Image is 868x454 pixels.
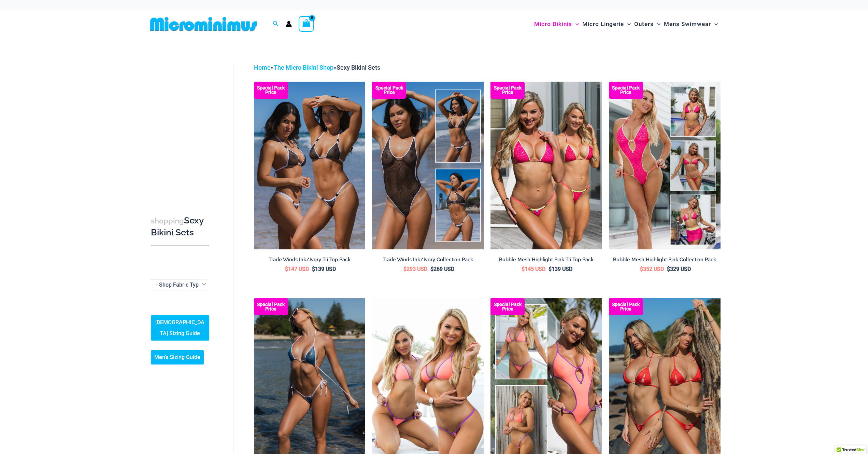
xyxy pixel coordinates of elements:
[254,64,271,71] a: Home
[490,86,525,95] b: Special Pack Price
[151,215,209,238] h3: Sexy Bikini Sets
[549,266,552,272] span: $
[430,266,433,272] span: $
[147,16,260,32] img: MM SHOP LOGO FLAT
[286,21,292,27] a: Account icon link
[490,82,602,249] a: Tri Top Pack F Tri Top Pack BTri Top Pack B
[624,15,631,33] span: Menu Toggle
[609,302,643,311] b: Special Pack Price
[522,266,545,272] bdi: 145 USD
[254,82,366,249] img: Top Bum Pack
[549,266,572,272] bdi: 139 USD
[151,57,212,194] iframe: TrustedSite Certified
[490,257,602,263] h2: Bubble Mesh Highlight Pink Tri Top Pack
[254,302,288,311] b: Special Pack Price
[372,257,484,263] h2: Trade Winds Ink/Ivory Collection Pack
[534,15,572,33] span: Micro Bikinis
[664,15,711,33] span: Mens Swimwear
[254,82,366,249] a: Top Bum Pack Top Bum Pack bTop Bum Pack b
[711,15,718,33] span: Menu Toggle
[337,64,380,71] span: Sexy Bikini Sets
[490,257,602,265] a: Bubble Mesh Highlight Pink Tri Top Pack
[254,257,366,263] h2: Trade Winds Ink/Ivory Tri Top Pack
[609,257,721,265] a: Bubble Mesh Highlight Pink Collection Pack
[634,15,654,33] span: Outers
[609,82,721,249] img: Collection Pack F
[312,266,336,272] bdi: 139 USD
[662,14,720,35] a: Mens SwimwearMenu ToggleMenu Toggle
[667,266,691,272] bdi: 329 USD
[312,266,315,272] span: $
[654,15,660,33] span: Menu Toggle
[285,266,309,272] bdi: 147 USD
[156,281,202,288] span: - Shop Fabric Type
[372,82,484,249] a: Collection Pack Collection Pack b (1)Collection Pack b (1)
[640,266,643,272] span: $
[403,266,407,272] span: $
[490,82,602,249] img: Tri Top Pack F
[609,86,643,95] b: Special Pack Price
[151,315,209,341] a: [DEMOGRAPHIC_DATA] Sizing Guide
[372,86,406,95] b: Special Pack Price
[532,14,581,35] a: Micro BikinisMenu ToggleMenu Toggle
[273,20,279,28] a: Search icon link
[667,266,670,272] span: $
[640,266,664,272] bdi: 352 USD
[254,86,288,95] b: Special Pack Price
[403,266,427,272] bdi: 293 USD
[609,82,721,249] a: Collection Pack F Collection Pack BCollection Pack B
[632,14,662,35] a: OutersMenu ToggleMenu Toggle
[254,64,380,71] span: » »
[581,14,632,35] a: Micro LingerieMenu ToggleMenu Toggle
[372,82,484,249] img: Collection Pack
[522,266,525,272] span: $
[490,302,525,311] b: Special Pack Price
[299,16,314,32] a: View Shopping Cart, empty
[285,266,288,272] span: $
[254,257,366,265] a: Trade Winds Ink/Ivory Tri Top Pack
[430,266,454,272] bdi: 269 USD
[151,279,209,290] span: - Shop Fabric Type
[531,13,721,36] nav: Site Navigation
[274,64,333,71] a: The Micro Bikini Shop
[372,257,484,265] a: Trade Winds Ink/Ivory Collection Pack
[582,15,624,33] span: Micro Lingerie
[151,350,204,364] a: Men’s Sizing Guide
[609,257,721,263] h2: Bubble Mesh Highlight Pink Collection Pack
[572,15,579,33] span: Menu Toggle
[151,217,184,225] span: shopping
